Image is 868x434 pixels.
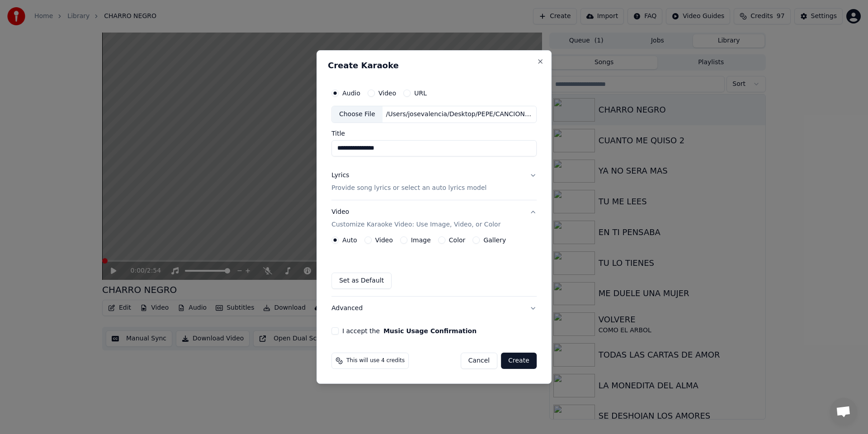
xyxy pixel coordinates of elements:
label: Color [449,237,466,243]
label: Video [378,90,396,96]
label: Gallery [483,237,506,243]
button: Create [501,353,537,369]
button: LyricsProvide song lyrics or select an auto lyrics model [331,164,537,200]
label: Image [411,237,431,243]
p: Provide song lyrics or select an auto lyrics model [331,184,486,193]
label: Title [331,130,537,137]
button: Advanced [331,297,537,320]
div: /Users/josevalencia/Desktop/PEPE/CANCIONES 1/VERTE DE LEJOS_1.wav [382,110,536,119]
label: Auto [342,237,357,243]
div: VideoCustomize Karaoke Video: Use Image, Video, or Color [331,236,537,296]
button: I accept the [383,328,476,334]
button: Set as Default [331,273,392,289]
button: Cancel [461,353,497,369]
p: Customize Karaoke Video: Use Image, Video, or Color [331,220,500,229]
button: VideoCustomize Karaoke Video: Use Image, Video, or Color [331,200,537,236]
label: Video [375,237,393,243]
div: Choose File [332,106,382,123]
h2: Create Karaoke [328,61,540,70]
span: This will use 4 credits [346,357,405,364]
div: Video [331,208,500,229]
div: Lyrics [331,171,349,180]
label: I accept the [342,328,476,334]
label: URL [414,90,427,96]
label: Audio [342,90,360,96]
